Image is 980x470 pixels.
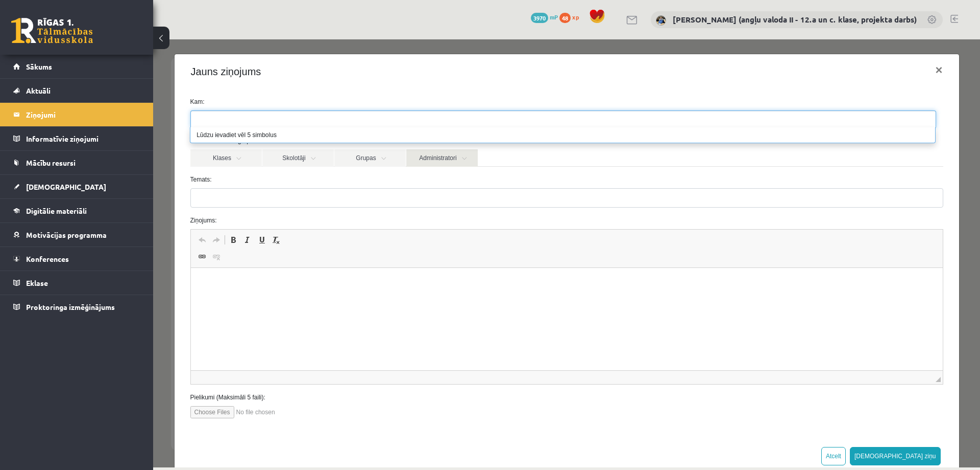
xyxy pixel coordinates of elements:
a: Atcelt (vadīšanas taustiņš+Z) [42,194,56,207]
a: Saite (vadīšanas taustiņš+K) [42,211,56,224]
img: Katrīne Laizāne (angļu valoda II - 12.a un c. klase, projekta darbs) [656,15,666,26]
label: Izvēlies adresātu grupas: [30,97,798,106]
a: Rīgas 1. Tālmācības vidusskola [11,18,93,43]
legend: Informatīvie ziņojumi [26,127,140,150]
span: Mācību resursi [26,158,76,167]
span: [DEMOGRAPHIC_DATA] [26,182,106,191]
a: Motivācijas programma [13,223,140,247]
a: Proktoringa izmēģinājums [13,295,140,319]
span: Motivācijas programma [26,230,107,239]
span: mP [550,13,558,21]
a: Mācību resursi [13,151,140,174]
span: Konferences [26,254,69,263]
span: Proktoringa izmēģinājums [26,302,115,311]
a: Slīpraksts (vadīšanas taustiņš+I) [87,194,102,207]
a: Klases [37,110,109,127]
a: Noņemt stilus [116,194,130,207]
a: 48 xp [559,13,584,21]
button: [DEMOGRAPHIC_DATA] ziņu [697,408,788,426]
span: xp [572,13,579,21]
label: Kam: [30,58,798,67]
a: Digitālie materiāli [13,199,140,222]
a: [PERSON_NAME] (angļu valoda II - 12.a un c. klase, projekta darbs) [673,14,917,25]
a: Treknraksts (vadīšanas taustiņš+B) [73,194,87,207]
a: Grupas [181,110,253,127]
span: Mērogot [782,338,788,343]
a: Aktuāli [13,79,140,102]
span: Digitālie materiāli [26,206,87,215]
span: 3970 [531,13,548,23]
legend: Ziņojumi [26,103,140,126]
li: Lūdzu ievadiet vēl 5 simbolus [37,88,782,103]
a: Skolotāji [109,110,181,127]
span: 48 [559,13,571,23]
a: Ziņojumi [13,103,140,126]
button: Atcelt [668,408,693,426]
a: Pasvītrojums (vadīšanas taustiņš+U) [102,194,116,207]
label: Pielikumi (Maksimāli 5 faili): [30,353,798,363]
a: Administratori [253,110,325,127]
label: Ziņojums: [30,176,798,186]
h4: Jauns ziņojums [38,25,108,40]
span: Aktuāli [26,86,51,95]
a: Informatīvie ziņojumi [13,127,140,150]
label: Temats: [30,136,798,145]
span: Eklase [26,278,48,287]
a: Atsaistīt [56,211,70,224]
iframe: Bagātinātā teksta redaktors, wiswyg-editor-47433778454480-1759902971-136 [38,229,790,331]
a: Eklase [13,271,140,295]
a: Atkārtot (vadīšanas taustiņš+Y) [56,194,70,207]
a: 3970 mP [531,13,558,21]
a: Sākums [13,55,140,78]
a: [DEMOGRAPHIC_DATA] [13,175,140,198]
span: Sākums [26,62,52,71]
button: × [774,16,797,45]
a: Konferences [13,247,140,271]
